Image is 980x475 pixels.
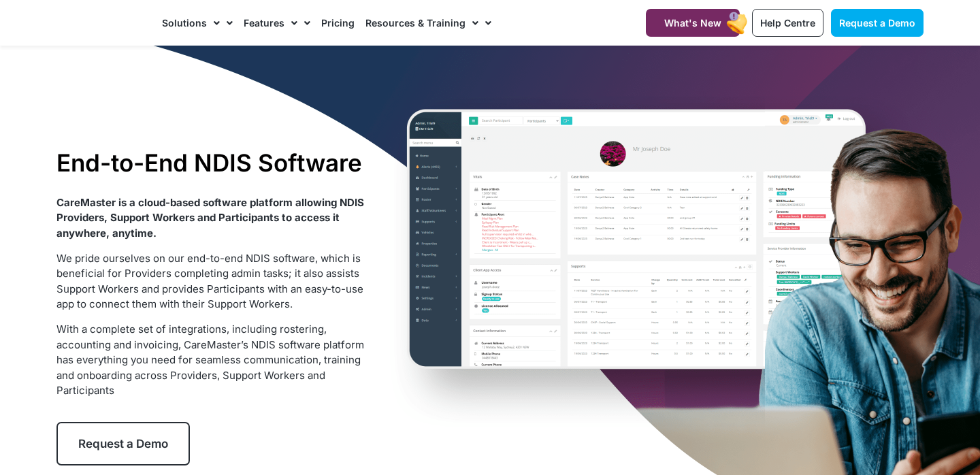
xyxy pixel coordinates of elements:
[56,13,148,33] img: CareMaster Logo
[760,17,815,29] span: Help Centre
[646,9,740,37] a: What's New
[839,17,915,29] span: Request a Demo
[78,437,168,451] span: Request a Demo
[752,9,823,37] a: Help Centre
[56,422,190,465] a: Request a Demo
[56,148,369,177] h1: End-to-End NDIS Software
[56,322,369,399] p: With a complete set of integrations, including rostering, accounting and invoicing, CareMaster’s ...
[56,252,363,311] span: We pride ourselves on our end-to-end NDIS software, which is beneficial for Providers completing ...
[664,17,721,29] span: What's New
[56,196,364,240] strong: CareMaster is a cloud-based software platform allowing NDIS Providers, Support Workers and Partic...
[831,9,924,37] a: Request a Demo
